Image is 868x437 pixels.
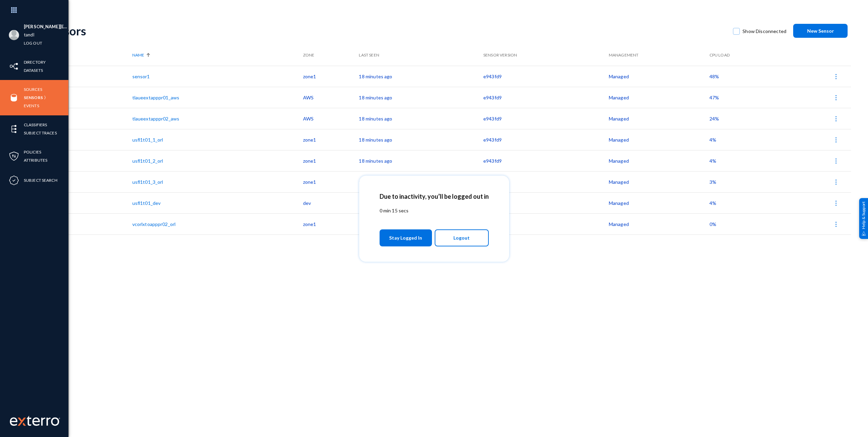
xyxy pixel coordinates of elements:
[380,229,432,246] button: Stay Logged In
[389,232,422,244] span: Stay Logged In
[380,207,489,214] p: 0 min 15 secs
[380,193,489,200] h2: Due to inactivity, you’ll be logged out in
[453,232,470,244] span: Logout
[435,229,489,246] button: Logout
